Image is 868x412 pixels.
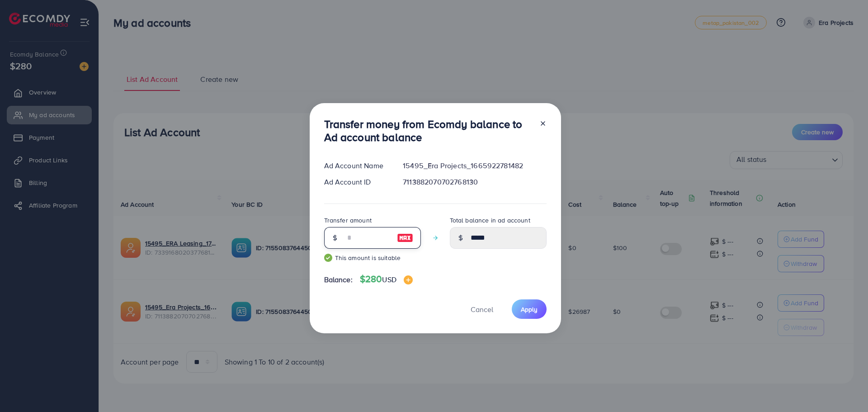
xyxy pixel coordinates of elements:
[396,161,553,171] div: 15495_Era Projects_1665922781482
[317,161,396,171] div: Ad Account Name
[324,216,372,225] label: Transfer amount
[521,305,538,314] span: Apply
[324,275,353,285] span: Balance:
[324,254,332,262] img: guide
[450,216,530,225] label: Total balance in ad account
[404,275,413,284] img: image
[324,118,532,144] h3: Transfer money from Ecomdy balance to Ad account balance
[459,299,505,319] button: Cancel
[397,232,413,243] img: image
[396,177,553,187] div: 7113882070702768130
[317,177,396,187] div: Ad Account ID
[324,253,421,262] small: This amount is suitable
[471,304,493,314] span: Cancel
[382,275,396,284] span: USD
[360,274,413,285] h4: $280
[830,371,861,405] iframe: Chat
[512,299,547,319] button: Apply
